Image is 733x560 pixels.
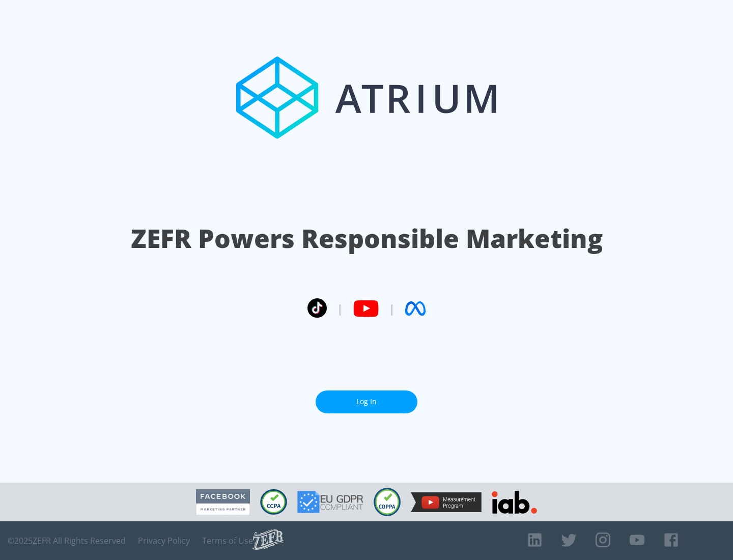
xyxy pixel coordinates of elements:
span: | [337,301,343,316]
img: GDPR Compliant [297,491,363,513]
a: Privacy Policy [138,536,190,546]
a: Log In [316,390,417,413]
img: Facebook Marketing Partner [196,489,250,515]
img: COPPA Compliant [374,488,401,516]
a: Terms of Use [202,536,253,546]
span: | [389,301,395,316]
h1: ZEFR Powers Responsible Marketing [131,221,603,256]
img: IAB [492,491,537,514]
img: CCPA Compliant [260,489,287,515]
img: YouTube Measurement Program [411,492,482,512]
span: © 2025 ZEFR All Rights Reserved [8,536,126,546]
